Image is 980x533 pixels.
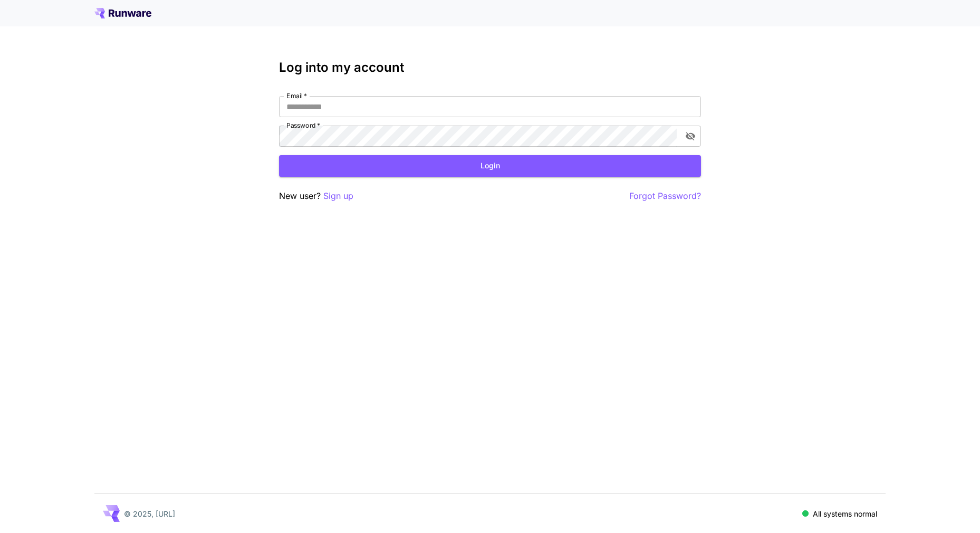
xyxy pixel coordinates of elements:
[813,508,877,519] p: All systems normal
[279,155,701,177] button: Login
[286,121,320,130] label: Password
[681,127,700,146] button: toggle password visibility
[279,60,701,75] h3: Log into my account
[279,189,353,203] p: New user?
[124,508,175,519] p: © 2025, [URL]
[286,91,307,100] label: Email
[629,189,701,203] button: Forgot Password?
[323,189,353,203] button: Sign up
